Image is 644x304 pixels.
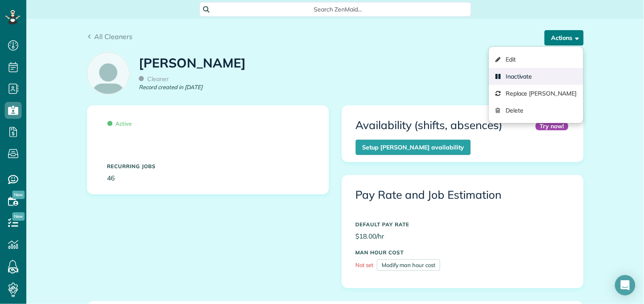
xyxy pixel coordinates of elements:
[87,31,133,42] a: All Cleaners
[12,191,25,199] span: New
[12,212,25,221] span: New
[377,259,440,271] a: Modify man hour cost
[489,51,583,68] a: Edit
[615,275,636,296] div: Open Intercom Messenger
[489,85,583,102] a: Replace [PERSON_NAME]
[356,222,570,227] h5: DEFAULT PAY RATE
[356,262,374,268] span: Not set
[356,189,570,201] h3: Pay Rate and Job Estimation
[356,231,570,241] p: $18.00/hr
[356,119,503,132] h3: Availability (shifts, absences)
[107,173,309,183] p: 46
[139,83,202,91] em: Record created in [DATE]
[545,30,584,45] button: Actions
[87,53,129,94] img: employee_icon-c2f8239691d896a72cdd9dc41cfb7b06f9d69bdd837a2ad469be8ff06ab05b5f.png
[107,163,309,169] h5: Recurring Jobs
[94,32,132,41] span: All Cleaners
[489,102,583,119] a: Delete
[356,140,471,155] a: Setup [PERSON_NAME] availability
[489,68,583,85] a: Inactivate
[139,56,246,70] h1: [PERSON_NAME]
[536,122,568,130] div: Try now!
[356,250,570,255] h5: MAN HOUR COST
[107,120,132,127] span: Active
[139,75,169,83] span: Cleaner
